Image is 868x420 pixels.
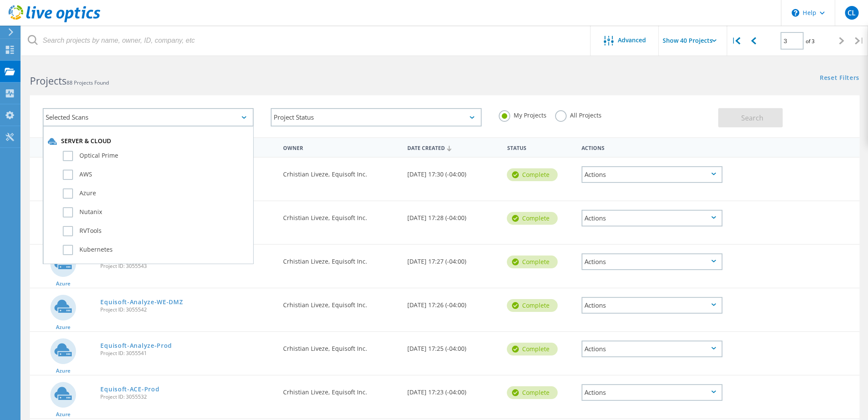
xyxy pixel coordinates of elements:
[63,245,248,255] label: Kubernetes
[718,108,783,127] button: Search
[100,264,274,269] span: Project ID: 3055543
[582,384,722,401] div: Actions
[582,297,722,314] div: Actions
[279,332,403,360] div: Crhistian Liveze, Equisoft Inc.
[279,201,403,229] div: Crhistian Liveze, Equisoft Inc.
[499,110,547,118] label: My Projects
[741,113,763,123] span: Search
[806,38,815,45] span: of 3
[100,299,183,305] a: Equisoft-Analyze-WE-DMZ
[43,108,254,126] div: Selected Scans
[56,412,70,417] span: Azure
[582,166,722,183] div: Actions
[503,139,577,155] div: Status
[9,18,100,24] a: Live Optics Dashboard
[67,79,109,86] span: 88 Projects Found
[403,139,503,156] div: Date Created
[100,351,274,356] span: Project ID: 3055541
[850,26,868,56] div: |
[403,201,503,229] div: [DATE] 17:28 (-04:00)
[403,245,503,273] div: [DATE] 17:27 (-04:00)
[403,158,503,186] div: [DATE] 17:30 (-04:00)
[403,332,503,360] div: [DATE] 17:25 (-04:00)
[792,9,799,17] svg: \n
[507,256,558,268] div: Complete
[63,226,248,236] label: RVTools
[403,288,503,317] div: [DATE] 17:26 (-04:00)
[279,376,403,404] div: Crhistian Liveze, Equisoft Inc.
[403,376,503,404] div: [DATE] 17:23 (-04:00)
[63,151,248,161] label: Optical Prime
[21,26,591,56] input: Search projects by name, owner, ID, company, etc
[507,212,558,225] div: Complete
[848,9,856,16] span: CL
[279,288,403,317] div: Crhistian Liveze, Equisoft Inc.
[63,170,248,180] label: AWS
[100,307,274,312] span: Project ID: 3055542
[507,386,558,399] div: Complete
[820,75,859,82] a: Reset Filters
[56,281,70,286] span: Azure
[279,158,403,186] div: Crhistian Liveze, Equisoft Inc.
[618,37,646,43] span: Advanced
[555,110,602,118] label: All Projects
[577,139,727,155] div: Actions
[727,26,745,56] div: |
[56,325,70,330] span: Azure
[507,343,558,355] div: Complete
[100,343,172,349] a: Equisoft-Analyze-Prod
[271,108,482,126] div: Project Status
[63,188,248,199] label: Azure
[279,139,403,155] div: Owner
[100,394,274,399] span: Project ID: 3055532
[582,210,722,226] div: Actions
[100,386,159,392] a: Equisoft-ACE-Prod
[63,207,248,217] label: Nutanix
[56,368,70,373] span: Azure
[582,341,722,357] div: Actions
[507,299,558,312] div: Complete
[30,74,67,88] b: Projects
[582,253,722,270] div: Actions
[48,137,248,146] div: Server & Cloud
[507,168,558,181] div: Complete
[279,245,403,273] div: Crhistian Liveze, Equisoft Inc.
